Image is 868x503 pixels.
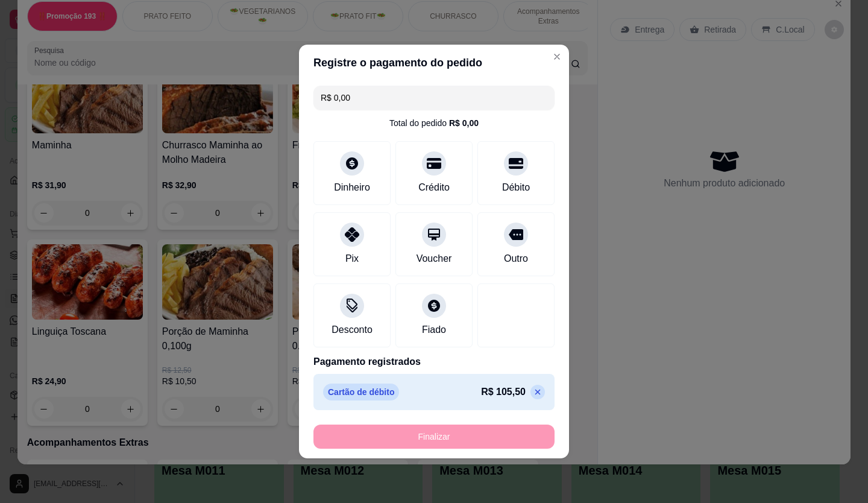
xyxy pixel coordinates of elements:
[481,385,526,399] p: R$ 105,50
[449,117,479,129] div: R$ 0,00
[502,180,530,195] div: Débito
[547,47,567,66] button: Close
[334,180,370,195] div: Dinheiro
[418,180,450,195] div: Crédito
[332,323,373,337] div: Desconto
[321,86,547,110] input: Ex.: hambúrguer de cordeiro
[504,251,528,266] div: Outro
[422,323,446,337] div: Fiado
[313,355,555,369] p: Pagamento registrados
[389,117,479,129] div: Total do pedido
[417,251,452,266] div: Voucher
[323,384,399,400] p: Cartão de débito
[345,251,359,266] div: Pix
[299,45,569,81] header: Registre o pagamento do pedido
